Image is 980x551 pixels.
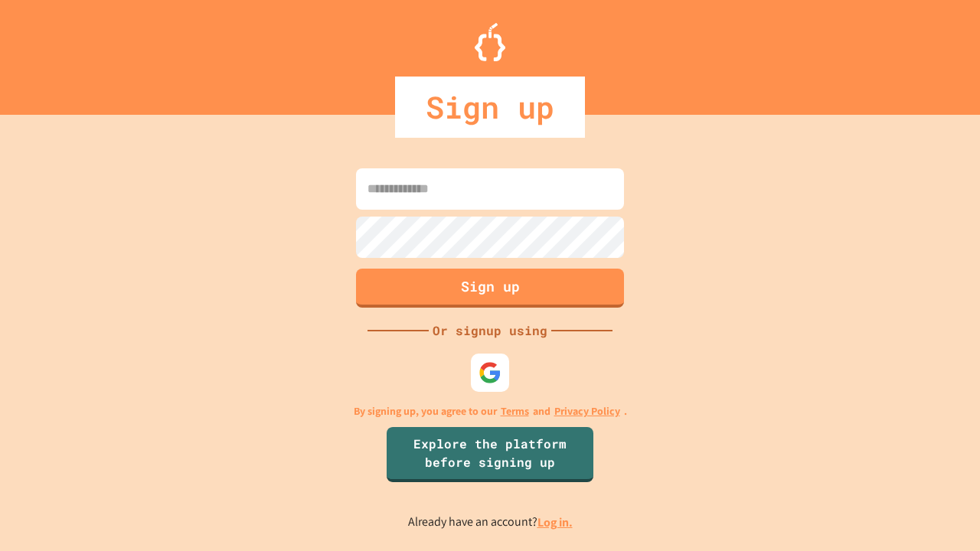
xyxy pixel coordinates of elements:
[387,427,593,482] a: Explore the platform before signing up
[475,23,505,61] img: Logo.svg
[429,321,551,340] div: Or signup using
[356,269,624,308] button: Sign up
[501,403,529,419] a: Terms
[537,514,573,530] a: Log in.
[554,403,620,419] a: Privacy Policy
[354,403,627,419] p: By signing up, you agree to our and .
[395,77,585,138] div: Sign up
[479,361,501,384] img: google-icon.svg
[408,513,573,532] p: Already have an account?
